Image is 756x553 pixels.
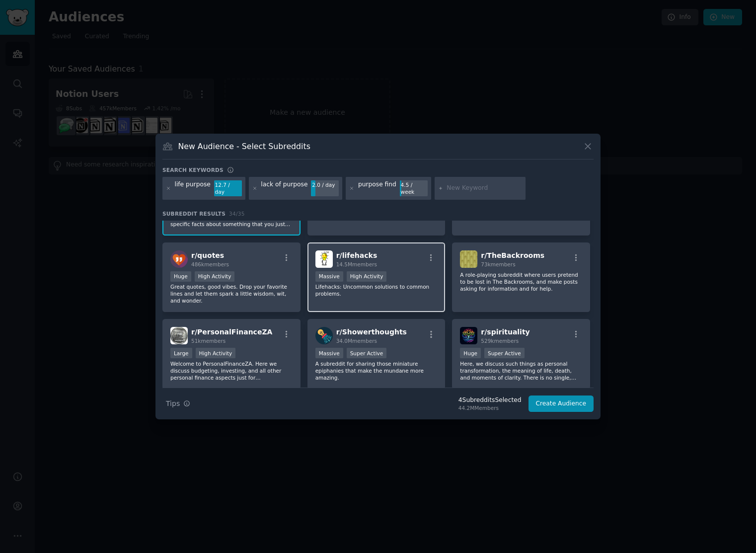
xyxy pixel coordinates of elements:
[170,283,293,304] p: Great quotes, good vibes. Drop your favorite lines and let them spark a little wisdom, wit, and w...
[315,327,333,344] img: Showerthoughts
[336,338,377,344] span: 34.0M members
[460,348,481,358] div: Huge
[170,348,192,358] div: Large
[162,166,224,173] h3: Search keywords
[315,360,438,381] p: A subreddit for sharing those miniature epiphanies that make the mundane more amazing.
[458,396,522,405] div: 4 Subreddit s Selected
[170,327,188,344] img: PersonalFinanceZA
[166,398,180,409] span: Tips
[175,180,211,196] div: life purpose
[214,180,242,196] div: 12.7 / day
[347,348,387,358] div: Super Active
[336,328,407,336] span: r/ Showerthoughts
[460,271,582,292] p: A role-playing subreddit where users pretend to be lost in The Backrooms, and make posts asking f...
[481,338,519,344] span: 529k members
[191,261,229,267] span: 486k members
[447,184,522,193] input: New Keyword
[229,211,245,217] span: 34 / 35
[358,180,396,196] div: purpose find
[315,250,333,268] img: lifehacks
[460,360,582,381] p: Here, we discuss such things as personal transformation, the meaning of life, death, and moments ...
[170,271,191,282] div: Huge
[481,261,515,267] span: 73k members
[400,180,428,196] div: 4.5 / week
[336,261,377,267] span: 14.5M members
[191,251,224,259] span: r/ quotes
[315,271,343,282] div: Massive
[196,348,236,358] div: High Activity
[162,395,194,412] button: Tips
[347,271,387,282] div: High Activity
[261,180,307,196] div: lack of purpose
[195,271,235,282] div: High Activity
[460,250,477,268] img: TheBackrooms
[311,180,339,189] div: 2.0 / day
[458,404,522,411] div: 44.2M Members
[484,348,525,358] div: Super Active
[178,141,310,152] h3: New Audience - Select Subreddits
[315,283,438,297] p: Lifehacks: Uncommon solutions to common problems.
[191,338,226,344] span: 51k members
[162,210,226,217] span: Subreddit Results
[315,348,343,358] div: Massive
[170,250,188,268] img: quotes
[191,328,272,336] span: r/ PersonalFinanceZA
[481,328,529,336] span: r/ spirituality
[336,251,378,259] span: r/ lifehacks
[481,251,544,259] span: r/ TheBackrooms
[529,395,594,412] button: Create Audience
[170,360,293,381] p: Welcome to PersonalFinanceZA. Here we discuss budgeting, investing, and all other personal financ...
[460,327,477,344] img: spirituality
